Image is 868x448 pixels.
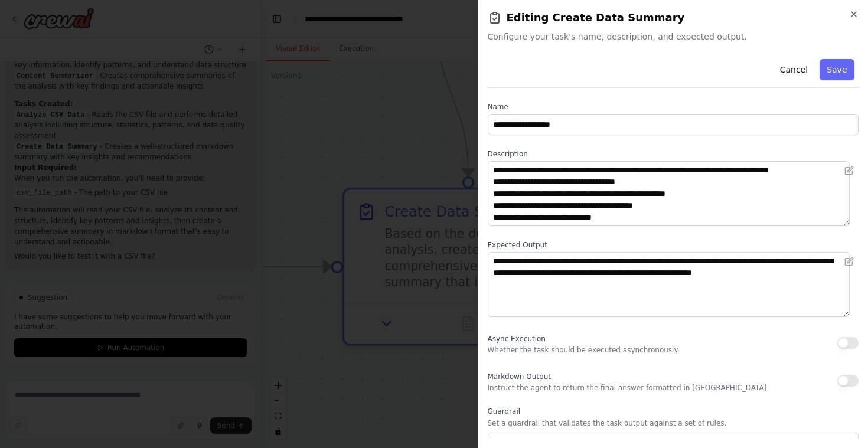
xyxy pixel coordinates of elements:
[772,59,814,80] button: Cancel
[488,372,551,381] span: Markdown Output
[488,149,859,159] label: Description
[488,383,767,393] p: Instruct the agent to return the final answer formatted in [GEOGRAPHIC_DATA]
[488,9,859,26] h2: Editing Create Data Summary
[488,418,859,428] p: Set a guardrail that validates the task output against a set of rules.
[488,335,546,343] span: Async Execution
[488,407,859,416] label: Guardrail
[842,163,856,178] button: Open in editor
[820,59,854,80] button: Save
[488,31,859,42] span: Configure your task's name, description, and expected output.
[488,240,859,250] label: Expected Output
[488,345,680,355] p: Whether the task should be executed asynchronously.
[488,102,859,112] label: Name
[842,254,856,269] button: Open in editor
